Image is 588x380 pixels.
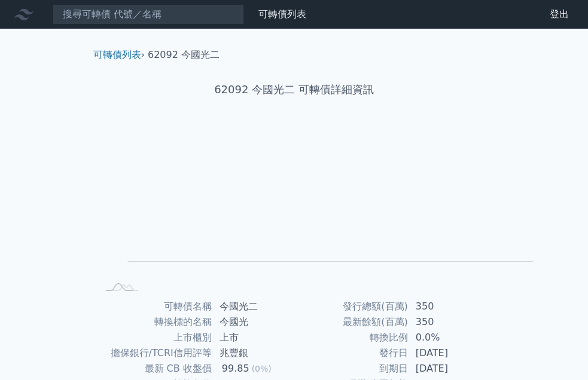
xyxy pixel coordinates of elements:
[98,314,212,330] td: 轉換標的名稱
[148,48,220,62] li: 62092 今國光二
[93,49,141,60] a: 可轉債列表
[98,361,212,376] td: 最新 CB 收盤價
[409,330,490,345] td: 0.0%
[212,314,294,330] td: 今國光
[93,48,145,62] li: ›
[212,299,294,314] td: 今國光二
[409,314,490,330] td: 350
[220,361,252,376] div: 99.85
[294,330,409,345] td: 轉換比例
[98,330,212,345] td: 上市櫃別
[117,136,534,278] g: Chart
[98,299,212,314] td: 可轉債名稱
[84,81,505,98] h1: 62092 今國光二 可轉債詳細資訊
[294,314,409,330] td: 最新餘額(百萬)
[409,345,490,361] td: [DATE]
[212,345,294,361] td: 兆豐銀
[98,345,212,361] td: 擔保銀行/TCRI信用評等
[409,299,490,314] td: 350
[540,5,578,24] a: 登出
[294,345,409,361] td: 發行日
[252,364,272,373] span: (0%)
[409,361,490,376] td: [DATE]
[53,4,244,24] input: 搜尋可轉債 代號／名稱
[258,8,306,20] a: 可轉債列表
[212,330,294,345] td: 上市
[294,361,409,376] td: 到期日
[294,299,409,314] td: 發行總額(百萬)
